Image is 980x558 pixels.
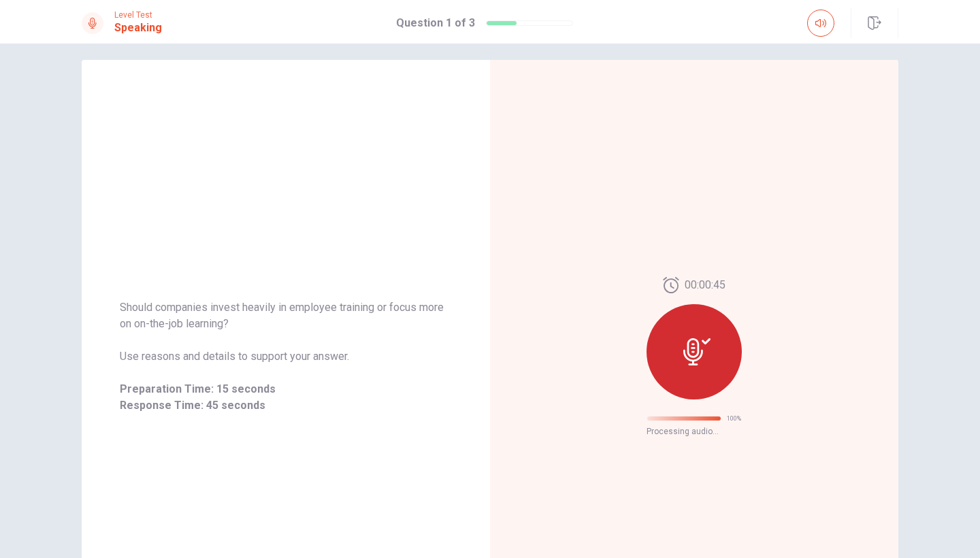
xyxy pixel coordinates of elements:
span: Level Test [114,10,162,20]
span: 100 % [727,410,741,427]
span: Should companies invest heavily in employee training or focus more on on-the-job learning? [120,299,452,332]
span: 00:00:45 [685,277,725,293]
span: Use reasons and details to support your answer. [120,348,452,365]
span: Preparation Time: 15 seconds [120,381,452,397]
span: Response Time: 45 seconds [120,397,452,414]
span: Processing audio... [647,427,742,436]
h1: Speaking [114,20,162,36]
h1: Question 1 of 3 [396,15,475,31]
